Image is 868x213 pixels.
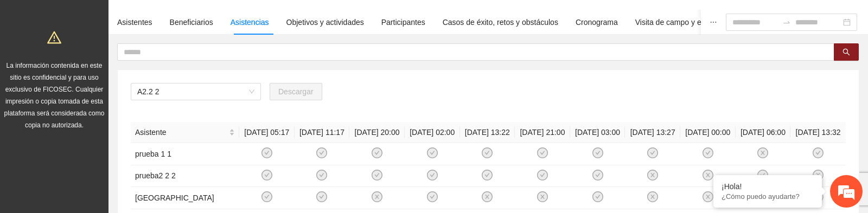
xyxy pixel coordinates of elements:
div: Objetivos y actividades [286,16,364,28]
span: A2.2 2 [137,83,254,100]
div: Chatee con nosotros ahora [56,55,182,69]
th: [DATE] 13:32 [790,122,846,143]
span: check-circle [427,191,438,202]
span: check-circle [592,191,603,202]
div: Asistentes [117,16,152,28]
span: close-circle [647,191,658,202]
button: Descargar [270,83,322,100]
span: check-circle [316,170,327,180]
span: check-circle [482,170,493,180]
span: check-circle [427,147,438,158]
div: ¡Hola! [722,182,814,191]
span: Estamos en línea. [63,68,150,178]
span: check-circle [427,170,438,180]
th: [DATE] 00:00 [680,122,736,143]
span: search [843,48,850,57]
div: Beneficiarios [170,16,213,28]
span: check-circle [316,147,327,158]
th: [DATE] 03:00 [570,122,626,143]
span: warning [47,30,61,44]
span: close-circle [537,191,548,202]
span: check-circle [757,170,768,180]
div: Asistencias [231,16,269,28]
th: [DATE] 05:17 [239,122,295,143]
div: Casos de éxito, retos y obstáculos [443,16,558,28]
span: La información contenida en este sitio es confidencial y para uso exclusivo de FICOSEC. Cualquier... [4,62,105,129]
div: Visita de campo y entregables [635,16,737,28]
p: ¿Cómo puedo ayudarte? [722,192,814,201]
span: check-circle [592,147,603,158]
span: check-circle [261,191,272,202]
span: check-circle [372,147,382,158]
span: check-circle [537,170,548,180]
span: check-circle [372,170,382,180]
span: to [782,18,791,27]
td: prueba 1 1 [131,143,239,165]
span: close-circle [647,170,658,180]
span: check-circle [482,147,493,158]
span: close-circle [813,170,824,180]
th: [DATE] 13:27 [625,122,680,143]
span: close-circle [482,191,493,202]
th: [DATE] 02:00 [405,122,460,143]
span: check-circle [592,170,603,180]
span: check-circle [261,170,272,180]
span: close-circle [703,170,713,180]
th: [DATE] 20:00 [349,122,405,143]
textarea: Escriba su mensaje y pulse “Intro” [5,143,207,181]
th: Asistente [131,122,239,143]
span: close-circle [757,147,768,158]
span: check-circle [316,191,327,202]
th: [DATE] 11:17 [295,122,350,143]
div: Minimizar ventana de chat en vivo [178,5,204,31]
span: close-circle [372,191,382,202]
span: check-circle [537,147,548,158]
span: Asistente [135,126,227,138]
th: [DATE] 21:00 [515,122,570,143]
span: close-circle [703,191,713,202]
button: search [834,43,859,61]
td: [GEOGRAPHIC_DATA] [131,187,239,209]
span: check-circle [703,147,713,158]
th: [DATE] 06:00 [736,122,791,143]
span: check-circle [261,147,272,158]
button: ellipsis [701,10,726,35]
span: check-circle [813,147,824,158]
span: check-circle [647,147,658,158]
th: [DATE] 13:22 [460,122,515,143]
span: ellipsis [710,18,717,26]
span: swap-right [782,18,791,27]
td: prueba2 2 2 [131,165,239,188]
div: Cronograma [576,16,618,28]
div: Participantes [381,16,425,28]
